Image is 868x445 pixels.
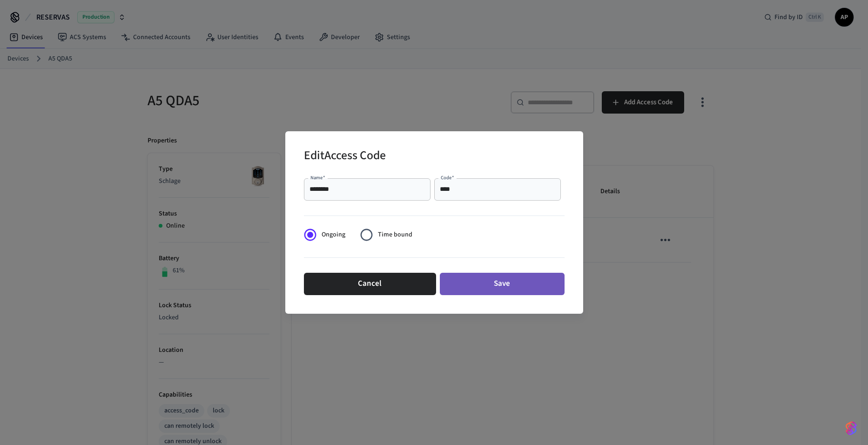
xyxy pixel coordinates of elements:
span: Time bound [378,230,412,240]
button: Cancel [304,273,436,295]
label: Code [441,174,454,181]
h2: Edit Access Code [304,142,386,171]
label: Name [310,174,325,181]
button: Save [440,273,565,295]
img: SeamLogoGradient.69752ec5.svg [846,421,857,436]
span: Ongoing [322,230,345,240]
